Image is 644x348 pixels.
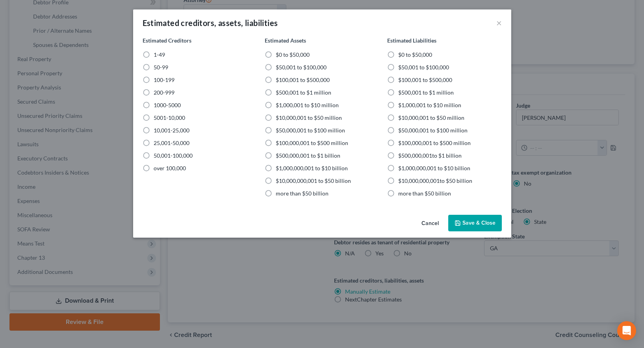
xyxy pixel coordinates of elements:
[143,36,191,45] label: Estimated Creditors
[496,18,502,28] button: ×
[398,89,454,96] span: $500,001 to $1 million
[276,76,330,83] span: $100,001 to $500,000
[398,51,432,58] span: $0 to $50,000
[448,215,502,231] button: Save & Close
[398,140,471,146] span: $100,000,001 to $500 million
[154,102,181,108] span: 1000-5000
[398,152,462,159] span: $500,000,001to $1 billion
[415,216,445,231] button: Cancel
[276,64,327,71] span: $50,001 to $100,000
[617,321,636,340] div: Open Intercom Messenger
[398,190,451,197] span: more than $50 billion
[154,114,185,121] span: 5001-10,000
[398,102,461,108] span: $1,000,001 to $10 million
[387,36,436,45] label: Estimated Liabilities
[276,89,331,96] span: $500,001 to $1 million
[154,165,186,171] span: over 100,000
[154,64,168,71] span: 50-99
[154,89,174,96] span: 200-999
[276,127,345,134] span: $50,000,001 to $100 million
[276,190,328,197] span: more than $50 billion
[143,17,278,28] div: Estimated creditors, assets, liabilities
[276,177,351,184] span: $10,000,000,001 to $50 billion
[276,51,310,58] span: $0 to $50,000
[398,76,452,83] span: $100,001 to $500,000
[154,152,193,159] span: 50,001-100,000
[398,64,449,71] span: $50,001 to $100,000
[276,140,348,146] span: $100,000,001 to $500 million
[265,36,306,45] label: Estimated Assets
[154,76,174,83] span: 100-199
[276,102,339,108] span: $1,000,001 to $10 million
[398,177,472,184] span: $10,000,000,001to $50 billion
[276,152,340,159] span: $500,000,001 to $1 billion
[398,127,468,134] span: $50,000,001 to $100 million
[276,114,342,121] span: $10,000,001 to $50 million
[398,165,470,171] span: $1,000,000,001 to $10 billion
[276,165,348,171] span: $1,000,000,001 to $10 billion
[154,51,165,58] span: 1-49
[154,127,189,134] span: 10,001-25,000
[154,140,189,146] span: 25,001-50,000
[398,114,464,121] span: $10,000,001 to $50 million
